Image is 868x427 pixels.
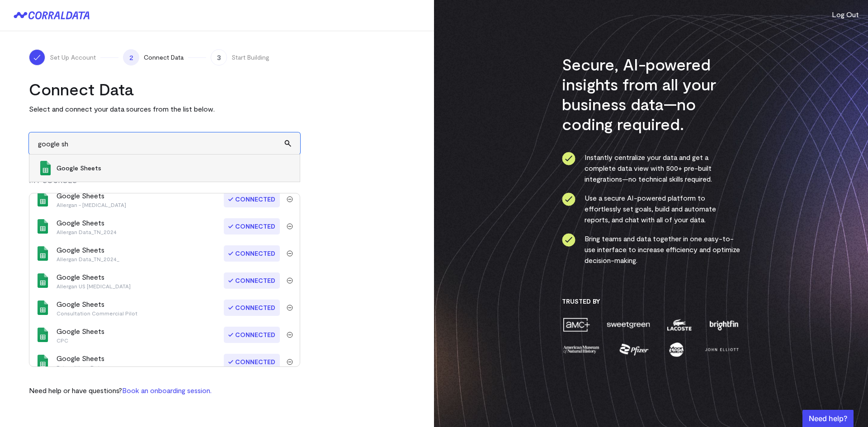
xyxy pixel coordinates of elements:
img: trash-ca1c80e1d16ab71a5036b7411d6fcb154f9f8364eee40f9fb4e52941a92a1061.svg [287,305,293,311]
span: Connected [224,300,280,316]
span: Connected [224,272,280,289]
img: google_sheets-08cecd3b9849804923342972265c61ba0f9b7ad901475add952b19b9476c9a45.svg [36,273,50,288]
img: ico-check-circle-0286c843c050abce574082beb609b3a87e49000e2dbcf9c8d101413686918542.svg [562,152,576,165]
img: google_sheets-08cecd3b9849804923342972265c61ba0f9b7ad901475add952b19b9476c9a45.svg [36,355,50,369]
span: Connected [224,191,280,207]
p: Future Wage Data [57,364,104,371]
span: Connected [224,354,280,370]
div: MY SOURCES [29,175,300,193]
img: trash-ca1c80e1d16ab71a5036b7411d6fcb154f9f8364eee40f9fb4e52941a92a1061.svg [287,223,293,230]
img: sweetgreen-51a9cfd6e7f577b5d2973e4b74db2d3c444f7f1023d7d3914010f7123f825463.png [606,317,651,333]
button: Log Out [832,9,859,20]
img: amc-451ba355745a1e68da4dd692ff574243e675d7a235672d558af61b69e36ec7f3.png [562,317,591,333]
span: Connected [224,245,280,262]
div: Google Sheets [57,353,104,371]
div: Google Sheets [57,299,137,317]
div: Google Sheets [57,217,117,235]
img: trash-ca1c80e1d16ab71a5036b7411d6fcb154f9f8364eee40f9fb4e52941a92a1061.svg [287,250,293,257]
p: Allergan Data_TN_2024_ [57,255,119,263]
img: google_sheets-08cecd3b9849804923342972265c61ba0f9b7ad901475add952b19b9476c9a45.svg [36,246,50,261]
img: john-elliott-7c54b8592a34f024266a72de9d15afc68813465291e207b7f02fde802b847052.png [703,342,740,357]
span: Connect Data [144,53,184,62]
p: Allergan US [MEDICAL_DATA] [57,282,131,290]
p: Select and connect your data sources from the list below. [29,103,300,114]
img: brightfin-814104a60bf555cbdbde4872c1947232c4c7b64b86a6714597b672683d806f7b.png [708,317,740,333]
p: CPC [57,337,104,344]
img: trash-ca1c80e1d16ab71a5036b7411d6fcb154f9f8364eee40f9fb4e52941a92a1061.svg [287,277,293,284]
p: Need help or have questions? [29,385,212,396]
p: Allergan - [MEDICAL_DATA] [57,201,126,208]
h3: Secure, AI-powered insights from all your business data—no coding required. [562,54,741,134]
p: Consultation Commercial Pilot [57,310,137,317]
img: trash-ca1c80e1d16ab71a5036b7411d6fcb154f9f8364eee40f9fb4e52941a92a1061.svg [287,332,293,338]
p: Allergan Data_TN_2024 [57,228,117,235]
span: 3 [211,49,227,66]
img: google_sheets-08cecd3b9849804923342972265c61ba0f9b7ad901475add952b19b9476c9a45.svg [36,300,50,315]
div: Google Sheets [57,326,104,344]
li: Instantly centralize your data and get a complete data view with 500+ pre-built integrations—no t... [562,152,741,184]
input: Search and add other data sources [29,132,300,155]
img: trash-ca1c80e1d16ab71a5036b7411d6fcb154f9f8364eee40f9fb4e52941a92a1061.svg [287,359,293,365]
li: Use a secure AI-powered platform to effortlessly set goals, build and automate reports, and chat ... [562,192,741,225]
img: moon-juice-8ce53f195c39be87c9a230f0550ad6397bce459ce93e102f0ba2bdfd7b7a5226.png [667,342,685,357]
a: Book an onboarding session. [122,386,212,394]
img: google_sheets-08cecd3b9849804923342972265c61ba0f9b7ad901475add952b19b9476c9a45.svg [36,219,50,234]
img: Google Sheets [38,161,53,175]
img: ico-check-circle-0286c843c050abce574082beb609b3a87e49000e2dbcf9c8d101413686918542.svg [562,192,576,206]
div: Google Sheets [57,190,126,208]
h2: Connect Data [29,79,300,99]
span: 2 [123,49,139,66]
div: Google Sheets [57,272,131,290]
img: ico-check-circle-0286c843c050abce574082beb609b3a87e49000e2dbcf9c8d101413686918542.svg [562,233,576,247]
img: amnh-fc366fa550d3bbd8e1e85a3040e65cc9710d0bea3abcf147aa05e3a03bbbee56.png [562,342,601,357]
div: Google Sheets [57,244,119,263]
img: google_sheets-08cecd3b9849804923342972265c61ba0f9b7ad901475add952b19b9476c9a45.svg [36,192,50,206]
span: Connected [224,327,280,343]
span: Google Sheets [57,164,291,173]
span: Start Building [231,53,269,62]
img: trash-ca1c80e1d16ab71a5036b7411d6fcb154f9f8364eee40f9fb4e52941a92a1061.svg [287,196,293,202]
span: Connected [224,218,280,235]
h3: Trusted By [562,297,741,305]
img: pfizer-ec50623584d330049e431703d0cb127f675ce31f452716a68c3f54c01096e829.png [618,342,650,357]
li: Bring teams and data together in one easy-to-use interface to increase efficiency and optimize de... [562,233,741,266]
img: google_sheets-08cecd3b9849804923342972265c61ba0f9b7ad901475add952b19b9476c9a45.svg [36,328,50,342]
img: lacoste-ee8d7bb45e342e37306c36566003b9a215fb06da44313bcf359925cbd6d27eb6.png [666,317,693,333]
span: Set Up Account [50,53,96,62]
img: ico-check-white-f112bc9ae5b8eaea75d262091fbd3bded7988777ca43907c4685e8c0583e79cb.svg [33,53,42,62]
